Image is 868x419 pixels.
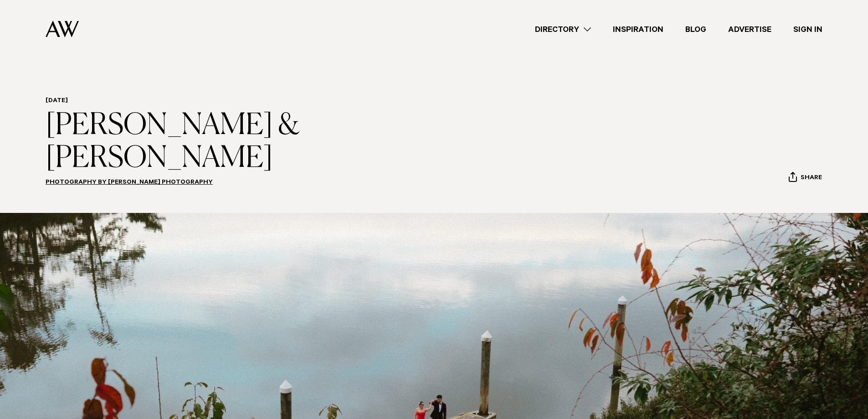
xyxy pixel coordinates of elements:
img: Auckland Weddings Logo [46,21,79,37]
a: Photography by [PERSON_NAME] Photography [46,179,213,186]
a: Inspiration [602,23,674,36]
span: Share [801,174,822,183]
a: Advertise [717,23,782,36]
a: Directory [524,23,602,36]
button: Share [788,171,822,185]
h1: [PERSON_NAME] & [PERSON_NAME] [46,109,467,175]
a: Sign In [782,23,833,36]
a: Blog [674,23,717,36]
h6: [DATE] [46,97,467,106]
